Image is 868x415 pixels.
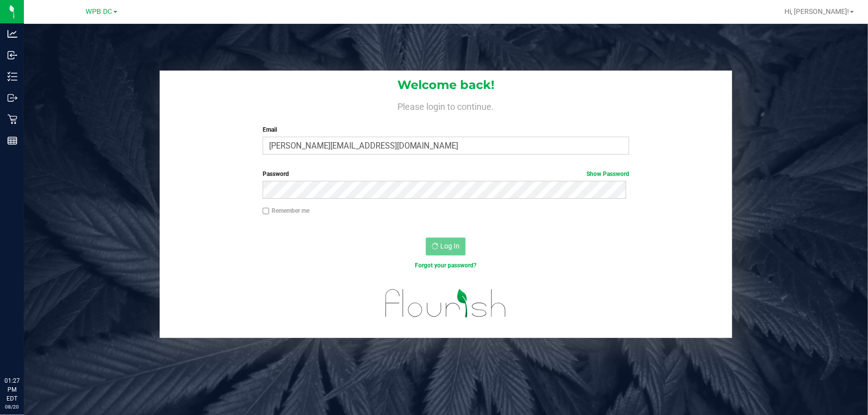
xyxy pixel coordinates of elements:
span: Password [263,170,289,177]
label: Email [263,125,630,134]
p: 08/20 [4,403,19,411]
h4: Please login to continue. [160,99,732,111]
span: WPB DC [86,7,112,16]
h1: Welcome back! [160,79,732,91]
inline-svg: Retail [7,114,17,124]
p: 01:27 PM EDT [4,376,19,403]
img: flourish_logo.svg [375,280,518,327]
inline-svg: Reports [7,136,17,146]
input: Remember me [263,208,270,215]
button: Log In [426,238,466,255]
a: Show Password [586,170,629,177]
inline-svg: Inbound [7,50,17,60]
span: Hi, [PERSON_NAME]! [784,7,849,15]
inline-svg: Inventory [7,72,17,82]
span: Log In [440,242,460,250]
inline-svg: Analytics [7,29,17,39]
a: Forgot your password? [415,262,477,269]
label: Remember me [263,206,309,215]
inline-svg: Outbound [7,93,17,103]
